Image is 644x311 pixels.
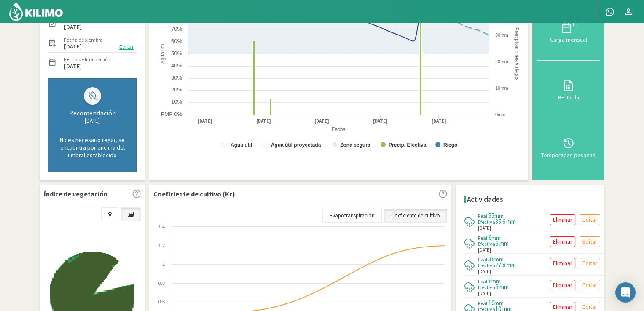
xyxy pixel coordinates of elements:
[488,255,494,263] span: 38
[256,118,271,124] text: [DATE]
[537,61,600,118] button: BH Tabla
[495,239,509,247] span: 6 mm
[478,247,491,254] span: [DATE]
[117,42,137,52] button: Editar
[478,256,488,263] span: Real:
[389,142,427,148] text: Precip. Efectiva
[44,189,107,199] p: Índice de vegetación
[580,214,600,225] button: Editar
[494,299,504,307] span: mm
[8,1,64,21] img: Kilimo
[322,209,382,223] a: Evapotranspiración
[495,261,516,269] span: 27.8 mm
[153,189,235,199] p: Coeficiente de cultivo (Kc)
[57,109,128,117] div: Recomendación
[162,262,165,267] text: 1
[340,142,370,148] text: Zona segura
[160,44,166,64] text: Agua útil
[373,118,388,124] text: [DATE]
[271,142,321,148] text: Agua útil proyectada
[478,262,495,268] span: Efectiva
[550,280,575,290] button: Eliminar
[478,219,495,225] span: Efectiva
[478,268,491,275] span: [DATE]
[539,37,598,43] div: Carga mensual
[478,300,488,306] span: Real:
[537,118,600,176] button: Temporadas pasadas
[580,258,600,268] button: Editar
[171,50,182,56] text: 50%
[495,283,509,291] span: 8 mm
[514,27,520,81] text: Precipitaciones y riegos
[488,299,494,307] span: 10
[467,196,503,204] h4: Actividades
[57,136,128,159] p: No es necesario regar, se encuentra por encima del umbral establecido
[494,212,504,220] span: mm
[537,3,600,61] button: Carga mensual
[495,32,508,38] text: 30mm
[488,277,491,285] span: 8
[478,225,491,232] span: [DATE]
[443,142,457,148] text: Riego
[478,290,491,297] span: [DATE]
[494,255,504,263] span: mm
[332,127,346,133] text: Fecha
[57,117,128,124] div: [DATE]
[64,44,82,49] label: [DATE]
[495,217,516,225] span: 35.6 mm
[64,24,82,30] label: [DATE]
[580,236,600,247] button: Editar
[171,86,182,93] text: 20%
[231,142,252,148] text: Agua útil
[478,213,488,219] span: Real:
[488,212,494,220] span: 55
[161,111,182,117] text: PMP 0%
[491,277,501,285] span: mm
[580,280,600,290] button: Editar
[314,118,329,124] text: [DATE]
[582,237,597,247] p: Editar
[550,258,575,268] button: Eliminar
[171,99,182,105] text: 10%
[478,284,495,290] span: Efectiva
[495,112,505,117] text: 0mm
[171,75,182,81] text: 30%
[478,235,488,241] span: Real:
[158,299,165,304] text: 0.6
[495,59,508,64] text: 20mm
[384,209,447,223] a: Coeficiente de cultivo
[550,214,575,225] button: Eliminar
[171,38,182,44] text: 60%
[615,282,636,303] div: Open Intercom Messenger
[491,234,501,241] span: mm
[478,278,488,284] span: Real:
[158,243,165,248] text: 1.2
[550,236,575,247] button: Eliminar
[488,233,491,241] span: 6
[553,237,572,247] p: Eliminar
[432,118,446,124] text: [DATE]
[582,215,597,225] p: Editar
[495,86,508,91] text: 10mm
[553,280,572,290] p: Eliminar
[198,118,212,124] text: [DATE]
[158,224,165,229] text: 1.4
[158,281,165,286] text: 0.8
[582,258,597,268] p: Editar
[553,215,572,225] p: Eliminar
[539,152,598,158] div: Temporadas pasadas
[64,36,103,44] label: Fecha de siembra
[539,94,598,100] div: BH Tabla
[64,64,82,69] label: [DATE]
[553,258,572,268] p: Eliminar
[171,26,182,32] text: 70%
[64,56,110,63] label: Fecha de finalización
[582,280,597,290] p: Editar
[171,62,182,69] text: 40%
[478,241,495,247] span: Efectiva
